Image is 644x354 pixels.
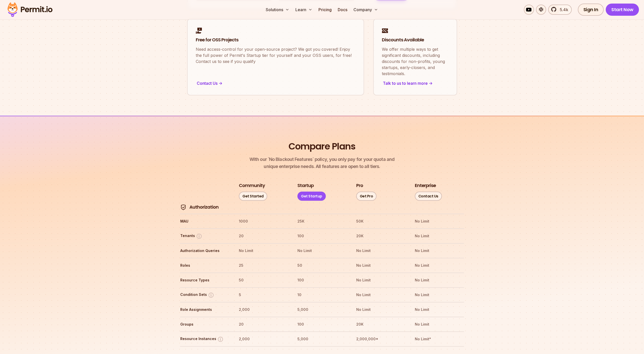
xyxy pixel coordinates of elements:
[180,276,229,284] th: Resource Types
[239,306,288,314] th: 2,000
[548,5,572,15] a: 5.4k
[5,1,55,18] img: Permit logo
[180,336,224,342] button: Resource Instances
[297,192,326,201] a: Get Startup
[187,19,364,95] a: Free for OSS ProjectsNeed access-control for your open-source project? We got you covered! Enjoy ...
[415,276,464,284] th: No Limit
[356,217,405,225] th: 50K
[264,5,291,15] button: Solutions
[415,232,464,240] th: No Limit
[297,261,347,269] th: 50
[180,261,229,269] th: Roles
[429,80,433,86] span: ->
[180,306,229,314] th: Role Assignments
[382,37,449,43] h2: Discounts Available
[180,247,229,255] th: Authorization Queries
[180,320,229,328] th: Groups
[239,261,288,269] th: 25
[297,320,347,328] th: 100
[356,192,377,201] a: Get Pro
[180,217,229,225] th: MAU
[356,261,405,269] th: No Limit
[356,335,405,343] th: 2,000,000*
[415,320,464,328] th: No Limit
[297,232,347,240] th: 100
[180,233,202,239] button: Tenants
[356,276,405,284] th: No Limit
[297,182,314,189] h3: Startup
[356,291,405,299] th: No Limit
[356,247,405,255] th: No Limit
[356,320,405,328] th: 20K
[297,217,347,225] th: 25K
[239,247,288,255] th: No Limit
[239,182,265,189] h3: Community
[189,204,219,210] h4: Authorization
[415,192,442,201] a: Contact Us
[219,80,222,86] span: ->
[415,247,464,255] th: No Limit
[293,5,314,15] button: Learn
[356,306,405,314] th: No Limit
[356,182,363,189] h3: Pro
[180,204,186,210] img: Authorization
[297,291,347,299] th: 10
[415,306,464,314] th: No Limit
[578,4,604,16] a: Sign In
[316,5,334,15] a: Pricing
[180,292,214,298] button: Condition Sets
[382,46,449,77] p: We offer multiple ways to get significant discounts, including discounts for non-profits, young s...
[382,80,449,87] div: Talk to us to learn more
[196,80,355,87] div: Contact Us
[239,276,288,284] th: 50
[356,232,405,240] th: 20K
[336,5,349,15] a: Docs
[415,335,464,343] th: No Limit*
[239,320,288,328] th: 20
[239,192,267,201] a: Get Started
[297,247,347,255] th: No Limit
[351,5,380,15] button: Company
[239,232,288,240] th: 20
[606,4,639,16] a: Start Now
[415,182,436,189] h3: Enterprise
[196,46,355,64] p: Need access-control for your open-source project? We got you covered! Enjoy the full power of Per...
[239,291,288,299] th: 5
[297,335,347,343] th: 5,000
[196,37,355,43] h2: Free for OSS Projects
[557,7,568,13] span: 5.4k
[297,276,347,284] th: 100
[373,19,457,95] a: Discounts AvailableWe offer multiple ways to get significant discounts, including discounts for n...
[415,217,464,225] th: No Limit
[239,217,288,225] th: 1000
[415,261,464,269] th: No Limit
[415,291,464,299] th: No Limit
[289,140,355,153] h2: Compare Plans
[239,335,288,343] th: 2,000
[297,306,347,314] th: 5,000
[249,156,395,163] span: With our `No Blackout Features` policy, you only pay for your quota and
[249,156,395,170] p: unique enterprise needs. All features are open to all tiers.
